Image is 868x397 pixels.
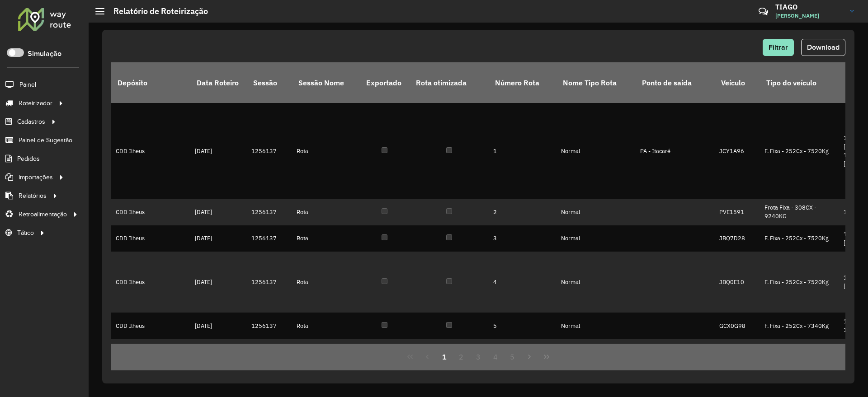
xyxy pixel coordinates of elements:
td: Frota Fixa - 308CX - 9240KG [760,339,839,374]
td: Rota [292,103,360,199]
span: Tático [17,228,34,238]
td: CDD Ilheus [111,199,190,225]
td: CDD Ilheus [111,225,190,252]
span: Retroalimentação [19,210,67,219]
td: CDD Ilheus [111,103,190,199]
td: F. Fixa - 252Cx - 7340Kg [760,313,839,339]
th: Veículo [715,62,760,103]
td: [DATE] [190,339,247,374]
td: Normal [557,225,636,252]
td: GCX0G98 [715,313,760,339]
td: 1256137 [247,339,292,374]
td: JBQ0E10 [715,252,760,313]
td: Rota [292,225,360,252]
th: Depósito [111,62,190,103]
td: 3 [489,225,557,252]
td: PA - Itacaré [636,103,715,199]
td: Rota [292,313,360,339]
td: F. Fixa - 252Cx - 7520Kg [760,225,839,252]
button: Last Page [538,348,555,365]
td: 2 [489,199,557,225]
th: Ponto de saída [636,62,715,103]
span: Painel [19,80,36,89]
button: Next Page [521,348,538,365]
td: Frota Fixa - 308CX - 9240KG [760,199,839,225]
span: Download [807,43,840,51]
td: Rota [292,252,360,313]
h3: TIAGO [775,3,843,11]
span: Importações [19,173,53,182]
td: Rota [292,339,360,374]
td: [DATE] [190,199,247,225]
th: Data Roteiro [190,62,247,103]
span: [PERSON_NAME] [775,12,843,20]
td: [DATE] [190,225,247,252]
td: 1256137 [247,252,292,313]
td: Normal [557,339,636,374]
td: CDD Ilheus [111,252,190,313]
span: Relatórios [19,191,47,201]
a: Contato Rápido [754,2,773,21]
td: PVE1591 [715,199,760,225]
td: JCY1A96 [715,103,760,199]
td: 1256137 [247,103,292,199]
button: 5 [504,348,521,365]
button: Filtrar [763,39,794,56]
td: [DATE] [190,313,247,339]
td: F. Fixa - 252Cx - 7520Kg [760,252,839,313]
td: 5 [489,313,557,339]
th: Nome Tipo Rota [557,62,636,103]
td: Normal [557,199,636,225]
button: Download [801,39,845,56]
button: 3 [470,348,487,365]
td: F. Fixa - 252Cx - 7520Kg [760,103,839,199]
td: Normal [557,313,636,339]
td: 4 [489,252,557,313]
td: [DATE] [190,103,247,199]
th: Sessão [247,62,292,103]
span: Cadastros [17,117,45,126]
td: 1256137 [247,313,292,339]
span: Pedidos [17,154,40,163]
td: 1256137 [247,225,292,252]
td: CDD Ilheus [111,339,190,374]
td: PVE1562 [715,339,760,374]
span: Roteirizador [19,98,52,108]
td: JBQ7D28 [715,225,760,252]
label: Simulação [28,48,61,59]
th: Rota otimizada [410,62,489,103]
td: Rota [292,199,360,225]
th: Número Rota [489,62,557,103]
th: Tipo do veículo [760,62,839,103]
button: 2 [453,348,470,365]
td: [DATE] [190,252,247,313]
td: CDD Ilheus [111,313,190,339]
span: Filtrar [769,43,788,51]
td: 6 [489,339,557,374]
h2: Relatório de Roteirização [104,6,208,16]
td: 1 [489,103,557,199]
th: Exportado [360,62,410,103]
button: 4 [487,348,504,365]
span: Painel de Sugestão [19,135,72,145]
td: 1256137 [247,199,292,225]
th: Sessão Nome [292,62,360,103]
button: 1 [436,348,453,365]
td: Normal [557,103,636,199]
td: Normal [557,252,636,313]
